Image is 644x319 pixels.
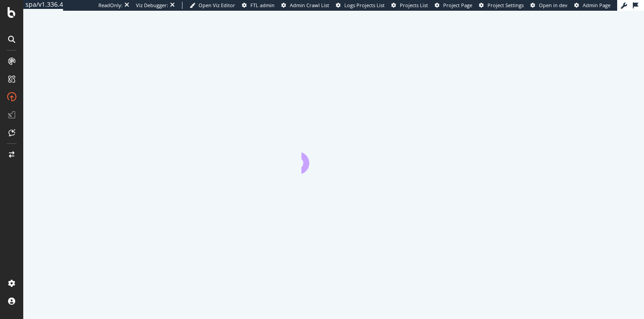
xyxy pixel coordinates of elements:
[400,2,428,8] span: Projects List
[487,2,524,8] span: Project Settings
[281,2,329,9] a: Admin Crawl List
[344,2,385,8] span: Logs Projects List
[136,2,168,9] div: Viz Debugger:
[301,142,366,174] div: animation
[250,2,275,8] span: FTL admin
[391,2,428,9] a: Projects List
[199,2,235,8] span: Open Viz Editor
[583,2,610,8] span: Admin Page
[242,2,275,9] a: FTL admin
[435,2,472,9] a: Project Page
[98,2,123,9] div: ReadOnly:
[190,2,235,9] a: Open Viz Editor
[574,2,610,9] a: Admin Page
[539,2,568,8] span: Open in dev
[530,2,568,9] a: Open in dev
[290,2,329,8] span: Admin Crawl List
[479,2,524,9] a: Project Settings
[443,2,472,8] span: Project Page
[336,2,385,9] a: Logs Projects List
